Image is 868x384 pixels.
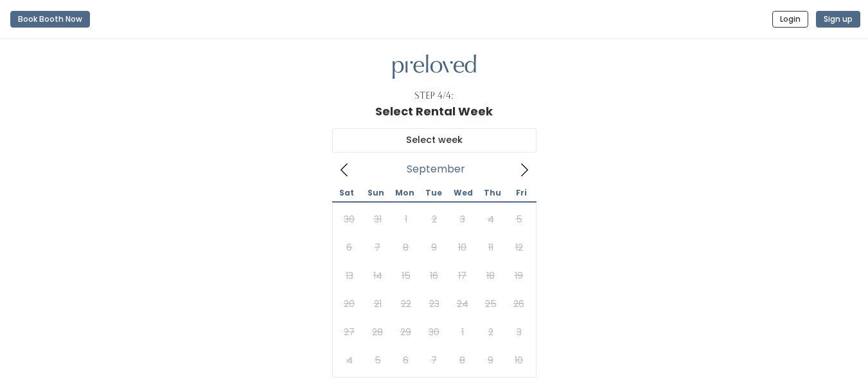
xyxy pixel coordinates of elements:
[10,11,90,28] button: Book Booth Now
[478,189,507,197] span: Thu
[414,89,454,103] div: Step 4/4:
[390,189,419,197] span: Mon
[361,189,390,197] span: Sun
[332,189,361,197] span: Sat
[420,189,448,197] span: Tue
[375,105,493,118] h1: Select Rental Week
[448,189,477,197] span: Wed
[10,5,90,33] a: Book Booth Now
[816,11,860,28] button: Sign up
[772,11,808,28] button: Login
[393,54,476,79] img: preloved logo
[407,167,465,172] span: September
[332,128,536,153] input: Select week
[507,189,536,197] span: Fri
